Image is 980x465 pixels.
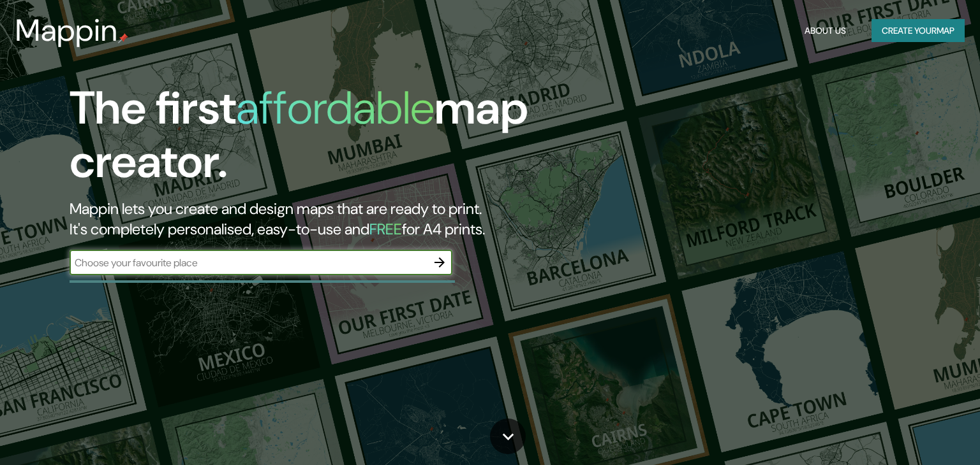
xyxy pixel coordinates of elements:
[118,33,128,43] img: mappin-pin
[236,78,434,138] h1: affordable
[369,219,402,239] h5: FREE
[15,13,118,48] h3: Mappin
[872,19,965,43] button: Create yourmap
[70,255,427,270] input: Choose your favourite place
[799,19,851,43] button: About Us
[70,199,560,240] h2: Mappin lets you create and design maps that are ready to print. It's completely personalised, eas...
[70,82,560,199] h1: The first map creator.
